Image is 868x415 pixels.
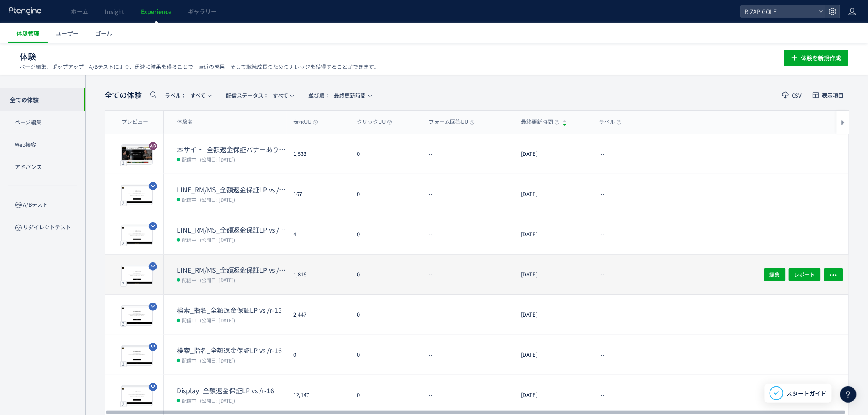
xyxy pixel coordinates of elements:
[105,90,142,100] span: 全ての体験
[182,396,196,404] span: 配信中
[764,268,786,281] button: 編集
[122,186,152,205] img: 5c501175d582f1d3ce9aef994d1be73e1757558943028.jpeg
[20,51,766,63] h1: 体験
[350,174,422,214] div: 0
[226,89,288,102] span: すべて
[599,118,621,126] span: ラベル
[422,134,514,174] div: --
[120,361,127,367] div: 2
[200,196,235,203] span: (公開日: [DATE])
[182,155,196,163] span: 配信中
[120,280,127,286] div: 2
[350,255,422,294] div: 0
[794,268,815,281] span: レポート
[200,317,235,324] span: (公開日: [DATE])
[177,346,287,355] dt: 検索_指名_全額返金保証LP vs /r-16
[122,266,152,285] img: 5c501175d582f1d3ce9aef994d1be73e1757558911711.jpeg
[287,375,350,415] div: 12,147
[122,146,152,164] img: 56fd9cfc04370af13a50e405a2aa7a301758007366610.jpeg
[742,5,815,18] span: RIZAP GOLF
[182,235,196,244] span: 配信中
[422,335,514,375] div: --
[122,347,152,365] img: 5c501175d582f1d3ce9aef994d1be73e1757558665492.jpeg
[308,91,330,99] span: 並び順：
[807,89,849,102] button: 表示項目
[16,29,39,37] span: 体験管理
[601,351,605,359] span: --
[784,50,848,66] button: 体験を新規作成
[287,174,350,214] div: 167
[165,89,206,102] span: すべて
[822,93,844,98] span: 表示項目
[792,93,802,98] span: CSV
[200,357,235,364] span: (公開日: [DATE])
[20,63,379,71] p: ページ編集、ポップアップ、A/Bテストにより、迅速に結果を得ることで、直近の成果、そして継続成長のためのナレッジを獲得することができます。
[56,29,79,37] span: ユーザー
[120,401,127,407] div: 2
[429,118,475,126] span: フォーム回答UU
[293,118,318,126] span: 表示UU
[177,225,287,235] dt: LINE_RM/MS_全額返金保証LP vs /r-12
[422,295,514,335] div: --
[521,118,560,126] span: 最終更新時間
[601,271,605,278] span: --
[177,265,287,275] dt: LINE_RM/MS_全額返金保証LP vs /r-15
[122,306,152,325] img: 5c501175d582f1d3ce9aef994d1be73e1757558694549.jpeg
[177,145,287,154] dt: 本サイト_全額返金保証バナーありなし
[350,295,422,335] div: 0
[177,118,193,126] span: 体験名
[200,236,235,243] span: (公開日: [DATE])
[601,190,605,198] span: --
[514,295,592,335] div: [DATE]
[177,306,287,315] dt: 検索_指名_全額返金保証LP vs /r-15
[350,375,422,415] div: 0
[350,134,422,174] div: 0
[601,311,605,319] span: --
[303,89,376,102] button: 並び順：最終更新時間
[177,185,287,194] dt: LINE_RM/MS_全額返金保証LP vs /r-16
[350,214,422,254] div: 0
[801,50,841,66] span: 体験を新規作成
[95,29,112,37] span: ゴール
[789,268,821,281] button: レポート
[122,387,152,406] img: 5c501175d582f1d3ce9aef994d1be73e1757558603709.jpeg
[120,200,127,206] div: 2
[200,156,235,163] span: (公開日: [DATE])
[122,226,152,245] img: 5c501175d582f1d3ce9aef994d1be73e1757558964461.jpeg
[422,255,514,294] div: --
[182,195,196,203] span: 配信中
[188,7,217,16] span: ギャラリー
[200,397,235,404] span: (公開日: [DATE])
[200,276,235,283] span: (公開日: [DATE])
[287,335,350,375] div: 0
[287,134,350,174] div: 1,533
[287,214,350,254] div: 4
[120,240,127,246] div: 2
[120,160,127,166] div: 2
[121,118,148,126] span: プレビュー
[120,321,127,326] div: 2
[514,375,592,415] div: [DATE]
[422,214,514,254] div: --
[221,89,298,102] button: 配信ステータス​：すべて
[601,391,605,399] span: --
[514,214,592,254] div: [DATE]
[787,389,827,398] span: スタートガイド
[514,335,592,375] div: [DATE]
[601,150,605,158] span: --
[160,89,216,102] button: ラベル：すべて
[777,89,807,102] button: CSV
[105,7,124,16] span: Insight
[226,91,269,99] span: 配信ステータス​：
[422,375,514,415] div: --
[770,268,780,281] span: 編集
[287,295,350,335] div: 2,447
[601,230,605,238] span: --
[182,356,196,364] span: 配信中
[422,174,514,214] div: --
[71,7,88,16] span: ホーム
[514,134,592,174] div: [DATE]
[514,174,592,214] div: [DATE]
[514,255,592,294] div: [DATE]
[141,7,171,16] span: Experience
